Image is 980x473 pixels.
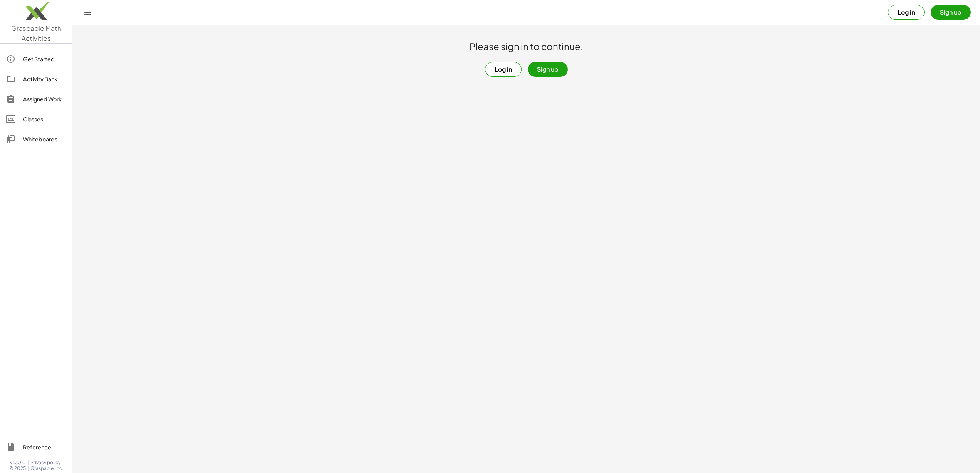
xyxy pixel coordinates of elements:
a: Whiteboards [3,130,69,148]
div: Get Started [23,54,66,64]
button: Log in [888,5,925,20]
a: Privacy policy [30,460,63,466]
div: Whiteboards [23,135,66,144]
span: v1.30.0 [10,460,26,466]
a: Assigned Work [3,90,69,108]
span: Graspable, Inc. [30,465,63,471]
h1: Please sign in to continue. [470,40,583,53]
button: Toggle navigation [82,6,94,19]
a: Classes [3,110,69,128]
a: Get Started [3,50,69,68]
span: | [27,465,29,471]
div: Reference [23,443,66,452]
span: Graspable Math Activities [11,24,61,42]
button: Sign up [931,5,971,20]
span: © 2025 [9,465,26,471]
div: Activity Bank [23,74,66,84]
a: Reference [3,438,69,456]
span: | [27,460,29,466]
a: Activity Bank [3,70,69,88]
button: Log in [485,62,522,77]
div: Assigned Work [23,94,66,104]
button: Sign up [528,62,568,77]
div: Classes [23,114,66,124]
